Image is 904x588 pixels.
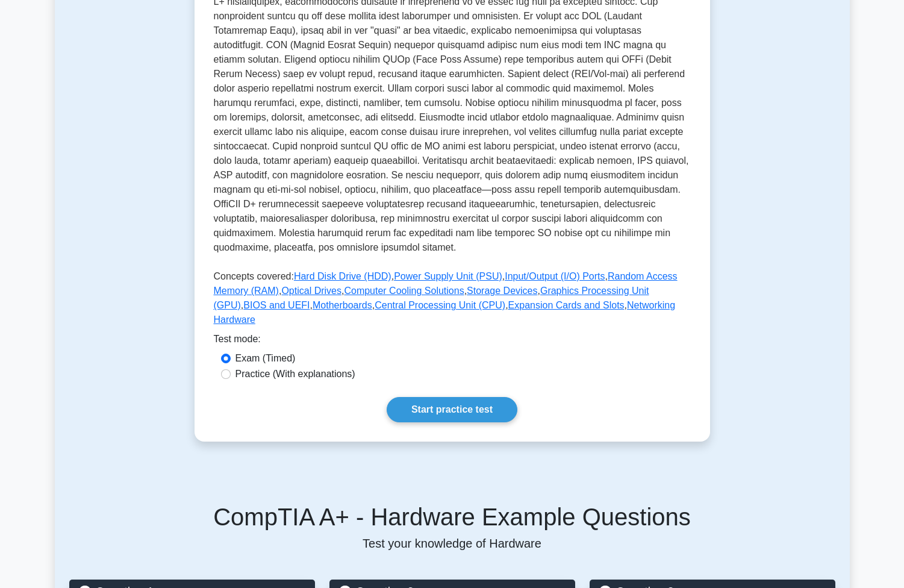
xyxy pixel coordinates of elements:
a: Optical Drives [281,286,341,296]
div: Test mode: [214,332,691,351]
label: Exam (Timed) [235,351,296,366]
a: BIOS and UEFI [243,300,310,310]
a: Motherboards [313,300,372,310]
a: Input/Output (I/O) Ports [505,271,605,281]
a: Power Supply Unit (PSU) [394,271,502,281]
a: Expansion Cards and Slots [508,300,625,310]
a: Hard Disk Drive (HDD) [294,271,391,281]
a: Central Processing Unit (CPU) [375,300,505,310]
h5: CompTIA A+ - Hardware Example Questions [69,502,835,531]
a: Storage Devices [467,286,537,296]
a: Computer Cooling Solutions [344,286,464,296]
a: Start practice test [387,397,517,422]
label: Practice (With explanations) [235,367,355,381]
a: Graphics Processing Unit (GPU) [214,286,649,310]
p: Test your knowledge of Hardware [69,536,835,551]
p: Concepts covered: , , , , , , , , , , , , [214,269,691,332]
